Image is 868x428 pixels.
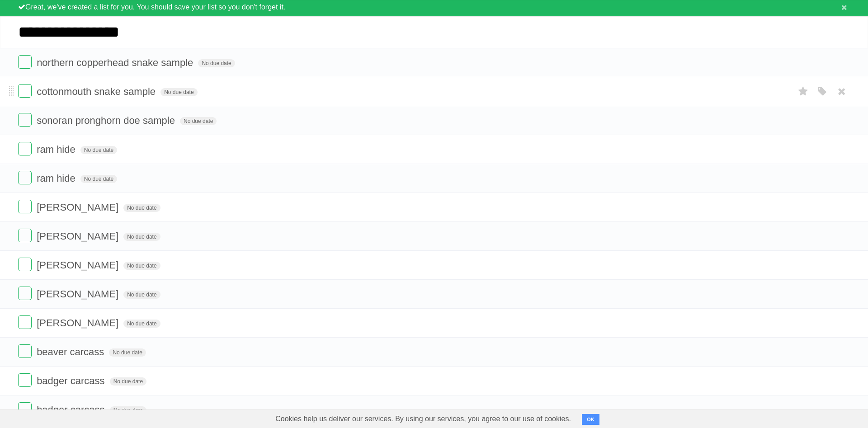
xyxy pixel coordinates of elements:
[37,202,121,213] span: [PERSON_NAME]
[180,117,217,125] span: No due date
[123,320,160,328] span: No due date
[37,375,107,386] span: badger carcass
[18,84,32,98] label: Done
[37,173,78,184] span: ram hide
[37,288,121,300] span: [PERSON_NAME]
[18,229,32,242] label: Done
[123,262,160,270] span: No due date
[37,259,121,271] span: [PERSON_NAME]
[582,414,599,425] button: OK
[18,402,32,416] label: Done
[110,377,146,386] span: No due date
[37,115,177,126] span: sonoran pronghorn doe sample
[123,291,160,299] span: No due date
[80,175,117,183] span: No due date
[18,113,32,127] label: Done
[37,57,195,68] span: northern copperhead snake sample
[37,346,106,357] span: beaver carcass
[18,315,32,329] label: Done
[18,258,32,271] label: Done
[18,142,32,155] label: Done
[80,146,117,154] span: No due date
[37,317,121,329] span: [PERSON_NAME]
[18,200,32,213] label: Done
[198,59,235,67] span: No due date
[266,410,580,428] span: Cookies help us deliver our services. By using our services, you agree to our use of cookies.
[18,344,32,358] label: Done
[123,204,160,212] span: No due date
[795,84,812,99] label: Star task
[18,287,32,300] label: Done
[109,348,146,357] span: No due date
[110,406,146,414] span: No due date
[18,171,32,184] label: Done
[18,373,32,387] label: Done
[37,144,78,155] span: ram hide
[37,86,158,97] span: cottonmouth snake sample
[37,404,107,415] span: badger carcass
[37,230,121,242] span: [PERSON_NAME]
[123,233,160,241] span: No due date
[18,55,32,69] label: Done
[160,88,197,96] span: No due date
